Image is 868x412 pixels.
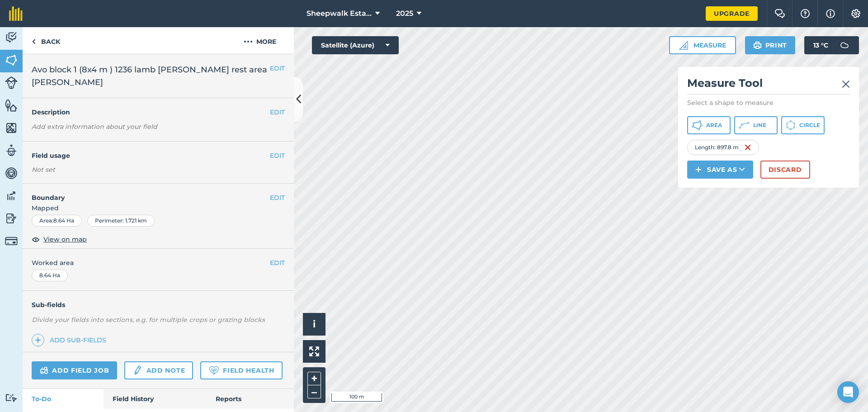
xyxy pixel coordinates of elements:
button: EDIT [270,193,285,203]
span: 2025 [396,8,413,19]
button: Circle [781,116,825,134]
button: View on map [32,234,87,245]
img: fieldmargin Logo [9,6,23,21]
img: svg+xml;base64,PD94bWwgdmVyc2lvbj0iMS4wIiBlbmNvZGluZz0idXRmLTgiPz4KPCEtLSBHZW5lcmF0b3I6IEFkb2JlIE... [5,144,18,157]
div: Perimeter : 1.721 km [87,215,155,227]
span: View on map [43,234,87,244]
a: Field History [104,389,206,409]
img: svg+xml;base64,PHN2ZyB4bWxucz0iaHR0cDovL3d3dy53My5vcmcvMjAwMC9zdmciIHdpZHRoPSIyMiIgaGVpZ2h0PSIzMC... [842,79,850,90]
img: svg+xml;base64,PHN2ZyB4bWxucz0iaHR0cDovL3d3dy53My5vcmcvMjAwMC9zdmciIHdpZHRoPSIxOCIgaGVpZ2h0PSIyNC... [32,234,40,245]
img: svg+xml;base64,PHN2ZyB4bWxucz0iaHR0cDovL3d3dy53My5vcmcvMjAwMC9zdmciIHdpZHRoPSIxNyIgaGVpZ2h0PSIxNy... [826,8,835,19]
img: svg+xml;base64,PD94bWwgdmVyc2lvbj0iMS4wIiBlbmNvZGluZz0idXRmLTgiPz4KPCEtLSBHZW5lcmF0b3I6IEFkb2JlIE... [132,365,142,376]
a: Add note [124,361,193,379]
img: svg+xml;base64,PHN2ZyB4bWxucz0iaHR0cDovL3d3dy53My5vcmcvMjAwMC9zdmciIHdpZHRoPSIxNCIgaGVpZ2h0PSIyNC... [35,335,41,346]
p: Select a shape to measure [687,98,850,107]
img: svg+xml;base64,PHN2ZyB4bWxucz0iaHR0cDovL3d3dy53My5vcmcvMjAwMC9zdmciIHdpZHRoPSIyMCIgaGVpZ2h0PSIyNC... [244,36,253,47]
button: Measure [669,36,736,54]
img: svg+xml;base64,PHN2ZyB4bWxucz0iaHR0cDovL3d3dy53My5vcmcvMjAwMC9zdmciIHdpZHRoPSIxNCIgaGVpZ2h0PSIyNC... [695,164,702,175]
em: Divide your fields into sections, e.g. for multiple crops or grazing blocks [32,316,265,324]
button: EDIT [270,63,285,73]
img: svg+xml;base64,PHN2ZyB4bWxucz0iaHR0cDovL3d3dy53My5vcmcvMjAwMC9zdmciIHdpZHRoPSI1NiIgaGVpZ2h0PSI2MC... [5,121,18,135]
em: Add extra information about your field [32,123,157,131]
span: i [313,318,316,330]
img: svg+xml;base64,PHN2ZyB4bWxucz0iaHR0cDovL3d3dy53My5vcmcvMjAwMC9zdmciIHdpZHRoPSIxNiIgaGVpZ2h0PSIyNC... [744,142,751,153]
img: A cog icon [850,9,861,18]
h4: Description [32,107,285,117]
img: Four arrows, one pointing top left, one top right, one bottom right and the last bottom left [309,346,319,356]
img: svg+xml;base64,PHN2ZyB4bWxucz0iaHR0cDovL3d3dy53My5vcmcvMjAwMC9zdmciIHdpZHRoPSI5IiBoZWlnaHQ9IjI0Ii... [32,36,36,47]
span: Sheepwalk Estate [307,8,372,19]
a: Field Health [200,361,282,379]
div: 8.64 Ha [32,270,68,281]
img: svg+xml;base64,PD94bWwgdmVyc2lvbj0iMS4wIiBlbmNvZGluZz0idXRmLTgiPz4KPCEtLSBHZW5lcmF0b3I6IEFkb2JlIE... [5,76,18,89]
button: 13 °C [804,36,859,54]
button: EDIT [270,151,285,161]
a: Add field job [32,361,117,379]
a: Reports [207,389,294,409]
button: – [307,385,321,398]
div: Length : 897.8 m [687,140,759,155]
button: Satellite (Azure) [312,36,399,54]
a: Add sub-fields [32,334,110,346]
button: EDIT [270,258,285,268]
button: Save as [687,161,753,179]
img: Ruler icon [679,41,688,50]
img: svg+xml;base64,PD94bWwgdmVyc2lvbj0iMS4wIiBlbmNvZGluZz0idXRmLTgiPz4KPCEtLSBHZW5lcmF0b3I6IEFkb2JlIE... [5,166,18,180]
button: Discard [760,161,810,179]
h4: Sub-fields [23,300,294,310]
img: svg+xml;base64,PD94bWwgdmVyc2lvbj0iMS4wIiBlbmNvZGluZz0idXRmLTgiPz4KPCEtLSBHZW5lcmF0b3I6IEFkb2JlIE... [5,189,18,203]
img: svg+xml;base64,PD94bWwgdmVyc2lvbj0iMS4wIiBlbmNvZGluZz0idXRmLTgiPz4KPCEtLSBHZW5lcmF0b3I6IEFkb2JlIE... [835,36,854,54]
img: A question mark icon [800,9,811,18]
h4: Boundary [23,184,270,203]
img: svg+xml;base64,PHN2ZyB4bWxucz0iaHR0cDovL3d3dy53My5vcmcvMjAwMC9zdmciIHdpZHRoPSIxOSIgaGVpZ2h0PSIyNC... [753,40,762,51]
a: Upgrade [706,6,758,21]
button: Print [745,36,796,54]
span: Worked area [32,258,285,268]
div: Not set [32,165,285,174]
img: svg+xml;base64,PD94bWwgdmVyc2lvbj0iMS4wIiBlbmNvZGluZz0idXRmLTgiPz4KPCEtLSBHZW5lcmF0b3I6IEFkb2JlIE... [5,393,18,402]
h2: Measure Tool [687,76,850,95]
img: svg+xml;base64,PHN2ZyB4bWxucz0iaHR0cDovL3d3dy53My5vcmcvMjAwMC9zdmciIHdpZHRoPSI1NiIgaGVpZ2h0PSI2MC... [5,53,18,67]
img: svg+xml;base64,PD94bWwgdmVyc2lvbj0iMS4wIiBlbmNvZGluZz0idXRmLTgiPz4KPCEtLSBHZW5lcmF0b3I6IEFkb2JlIE... [5,235,18,247]
span: Mapped [23,203,294,213]
span: Avo block 1 (8x4 m ) 1236 lamb [PERSON_NAME] rest area [PERSON_NAME] [32,63,270,89]
img: svg+xml;base64,PD94bWwgdmVyc2lvbj0iMS4wIiBlbmNvZGluZz0idXRmLTgiPz4KPCEtLSBHZW5lcmF0b3I6IEFkb2JlIE... [40,365,48,376]
img: svg+xml;base64,PD94bWwgdmVyc2lvbj0iMS4wIiBlbmNvZGluZz0idXRmLTgiPz4KPCEtLSBHZW5lcmF0b3I6IEFkb2JlIE... [5,212,18,225]
button: Line [734,116,778,134]
button: + [307,372,321,385]
img: svg+xml;base64,PD94bWwgdmVyc2lvbj0iMS4wIiBlbmNvZGluZz0idXRmLTgiPz4KPCEtLSBHZW5lcmF0b3I6IEFkb2JlIE... [5,31,18,44]
h4: Field usage [32,151,270,161]
a: Back [23,27,69,54]
button: i [303,313,325,336]
button: EDIT [270,107,285,117]
span: Area [706,122,722,129]
div: Open Intercom Messenger [837,381,859,403]
span: Line [753,122,766,129]
button: More [226,27,294,54]
div: Area : 8.64 Ha [32,215,82,227]
button: Area [687,116,731,134]
span: Circle [799,122,820,129]
span: 13 ° C [813,36,828,54]
img: svg+xml;base64,PHN2ZyB4bWxucz0iaHR0cDovL3d3dy53My5vcmcvMjAwMC9zdmciIHdpZHRoPSI1NiIgaGVpZ2h0PSI2MC... [5,99,18,112]
a: To-Do [23,389,104,409]
img: Two speech bubbles overlapping with the left bubble in the forefront [774,9,785,18]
